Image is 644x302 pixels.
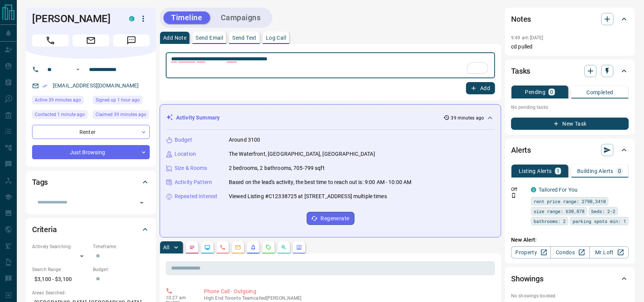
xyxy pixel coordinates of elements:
[166,111,495,125] div: Activity Summary39 minutes ago
[35,96,81,104] span: Active 39 minutes ago
[511,10,629,28] div: Notes
[73,65,83,74] button: Open
[189,244,195,250] svg: Notes
[175,164,207,172] p: Size & Rooms
[511,43,629,51] p: cd pulled
[511,13,531,25] h2: Notes
[93,110,150,121] div: Thu Aug 14 2025
[32,96,89,107] div: Thu Aug 14 2025
[220,244,226,250] svg: Calls
[451,115,484,121] p: 39 minutes ago
[525,89,546,95] p: Pending
[577,168,613,174] p: Building Alerts
[163,245,169,250] p: All
[531,187,536,192] div: condos.ca
[42,83,47,89] svg: Email Verified
[235,244,241,250] svg: Emails
[95,96,140,104] span: Signed up 1 hour ago
[32,289,150,296] p: Areas Searched:
[163,11,210,24] button: Timeline
[511,270,629,288] div: Showings
[539,187,578,193] a: Tailored For You
[32,145,150,159] div: Just Browsing
[32,223,57,236] h2: Criteria
[73,34,109,47] span: Email
[113,34,150,47] span: Message
[93,243,150,250] p: Timeframe:
[204,296,492,301] p: High End Toronto Team called [PERSON_NAME]
[229,178,411,186] p: Based on the lead's activity, the best time to reach out is: 9:00 AM - 10:00 AM
[229,136,260,144] p: Around 3100
[511,118,629,130] button: New Task
[175,136,192,144] p: Budget
[550,89,553,95] p: 0
[511,144,531,156] h2: Alerts
[229,192,387,200] p: Viewed Listing #C12338725 at [STREET_ADDRESS] multiple times
[176,114,220,122] p: Activity Summary
[32,266,89,273] p: Search Range:
[591,207,615,215] span: beds: 2-2
[204,244,210,250] svg: Lead Browsing Activity
[32,110,89,121] div: Thu Aug 14 2025
[229,150,375,158] p: The Waterfront, [GEOGRAPHIC_DATA], [GEOGRAPHIC_DATA]
[93,266,150,273] p: Budget:
[511,292,629,299] p: No showings booked
[573,217,626,225] span: parking spots min: 1
[136,197,147,208] button: Open
[32,125,150,139] div: Renter
[307,212,354,225] button: Regenerate
[511,35,544,40] p: 9:49 am [DATE]
[196,35,223,40] p: Send Email
[557,168,560,174] p: 1
[204,287,492,296] p: Phone Call - Outgoing
[511,141,629,159] div: Alerts
[511,246,550,258] a: Property
[32,13,118,25] h1: [PERSON_NAME]
[129,16,134,21] div: condos.ca
[32,243,89,250] p: Actively Searching:
[511,186,526,193] p: Off
[32,273,89,286] p: $3,100 - $3,100
[32,220,150,239] div: Criteria
[534,207,584,215] span: size range: 630,878
[296,244,302,250] svg: Agent Actions
[95,111,146,118] span: Claimed 39 minutes ago
[550,246,590,258] a: Condos
[32,34,69,47] span: Call
[171,56,490,75] textarea: To enrich screen reader interactions, please activate Accessibility in Grammarly extension settings
[511,62,629,80] div: Tasks
[265,244,272,250] svg: Requests
[586,90,613,95] p: Completed
[229,164,325,172] p: 2 bedrooms, 2 bathrooms, 705-799 sqft
[534,217,566,225] span: bathrooms: 2
[511,273,544,285] h2: Showings
[53,82,139,89] a: [EMAIL_ADDRESS][DOMAIN_NAME]
[35,111,85,118] span: Contacted 1 minute ago
[281,244,287,250] svg: Opportunities
[213,11,269,24] button: Campaigns
[32,176,48,188] h2: Tags
[534,197,606,205] span: rent price range: 2790,3410
[519,168,552,174] p: Listing Alerts
[511,65,530,77] h2: Tasks
[163,35,186,40] p: Add Note
[175,192,217,200] p: Repeated Interest
[232,35,257,40] p: Send Text
[618,168,621,174] p: 0
[511,102,629,113] p: No pending tasks
[511,193,516,198] svg: Push Notification Only
[166,295,193,300] p: 10:27 am
[466,82,495,94] button: Add
[511,236,629,244] p: New Alert:
[32,173,150,191] div: Tags
[589,246,629,258] a: Mr.Loft
[93,96,150,107] div: Thu Aug 14 2025
[266,35,286,40] p: Log Call
[175,178,212,186] p: Activity Pattern
[250,244,256,250] svg: Listing Alerts
[175,150,196,158] p: Location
